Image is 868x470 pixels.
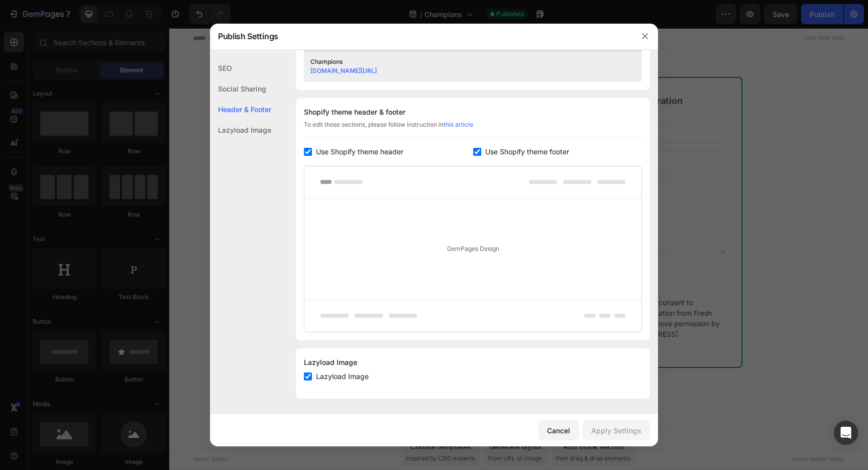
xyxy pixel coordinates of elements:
div: Publish Settings [210,23,632,49]
a: this article [444,121,473,128]
span: Use Shopify theme footer [485,146,569,158]
button: Apply Settings [583,420,650,440]
h2: QUESTIONS ? [126,165,337,179]
div: Rich Text Editor. Editing area: main [126,287,337,352]
h2: School Champion Registration [380,66,556,79]
p: Looking to raise funds and promote healthy eating at your school? As a School Champion, you’ll he... [127,82,336,156]
div: Apply Settings [591,425,641,436]
div: Lazyload Image [304,356,642,368]
a: 2025 How-To Guide [157,237,223,245]
div: Choose templates [241,413,302,424]
span: Add section [325,391,373,401]
button: Cancel [538,420,579,440]
a: PDF Letter Size version [177,334,254,343]
div: SEO [210,58,271,78]
strong: Become a School Champion for Fresh From the Farm 2025 [127,38,329,73]
a: Fresh from the Farm Logo [157,296,242,304]
div: Open Intercom Messenger [834,421,858,445]
div: Rich Text Editor. Editing area: main [126,179,337,206]
button: Send us a message! [380,237,472,256]
div: Generate layout [320,413,373,424]
a: PDF Legal Size version [177,324,253,332]
a: [DOMAIN_NAME][URL] [310,67,377,74]
div: GemPages Design [304,199,641,300]
div: To edit those sections, please follow instruction in [304,120,642,138]
div: Champions [310,57,620,66]
div: Lazyload Image [210,120,271,140]
p: By clicking "send message" you consent to exchanging electronic communication from Fresh from the... [381,269,555,322]
h2: RESOURCES [126,273,337,287]
div: Header & Footer [210,99,271,120]
a: [EMAIL_ADDRESS][DOMAIN_NAME] [174,188,295,197]
div: Send us a message! [393,241,459,252]
li: Email [147,187,336,198]
div: Add blank section [394,413,455,424]
div: Shopify theme header & footer [304,106,642,118]
input: Name [380,96,556,115]
div: Social Sharing [210,78,271,99]
div: Rich Text Editor. Editing area: main [126,228,337,265]
strong: FFF Promotional Poster [157,306,238,315]
span: Lazyload Image [316,370,369,383]
div: Cancel [547,425,570,436]
h2: PROGRAM IMPLEMENTATION [126,214,337,227]
input: Email [380,123,556,143]
span: Use Shopify theme header [316,146,403,158]
a: Fresh from the Farm School Champion Flyer [157,247,301,256]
